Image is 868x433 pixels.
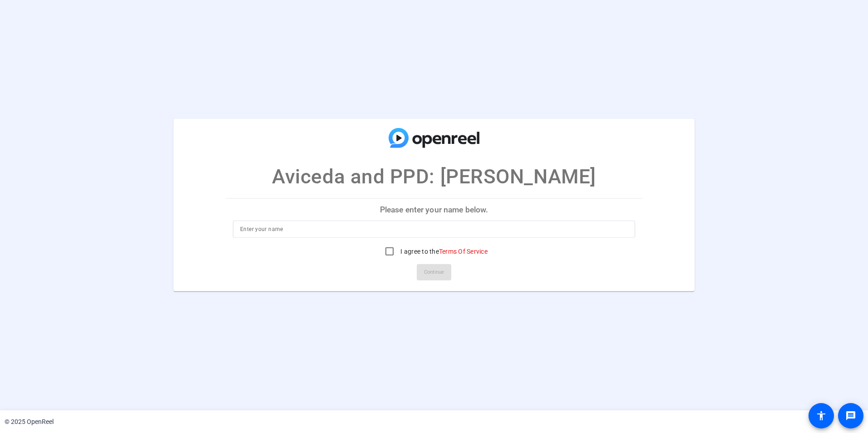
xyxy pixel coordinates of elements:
label: I agree to the [399,247,488,256]
p: Please enter your name below. [226,199,642,221]
div: © 2025 OpenReel [5,417,54,427]
img: company-logo [389,128,479,148]
mat-icon: accessibility [816,410,827,421]
p: Aviceda and PPD: [PERSON_NAME] [272,162,596,192]
input: Enter your name [240,224,628,235]
mat-icon: message [845,410,856,421]
a: Terms Of Service [439,248,488,255]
